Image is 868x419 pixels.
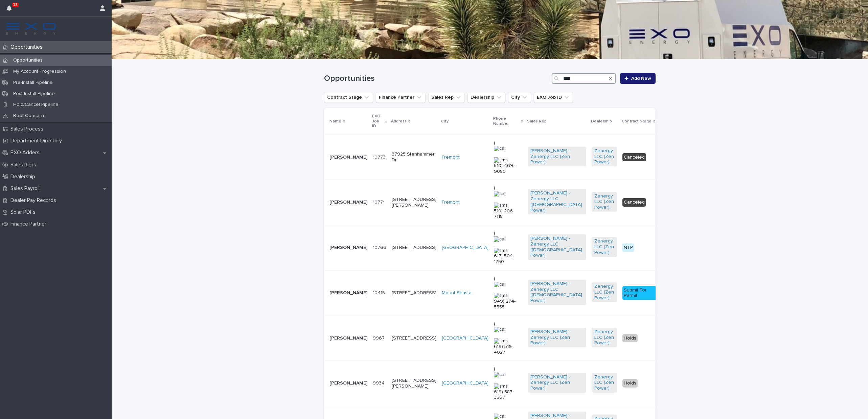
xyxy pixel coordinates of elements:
[493,115,519,127] p: Phone Number
[631,76,651,81] span: Add New
[494,236,522,242] img: call
[594,148,614,165] a: Zenergy LLC (Zen Power)
[324,225,750,271] tr: [PERSON_NAME]1076610766 [STREET_ADDRESS][GEOGRAPHIC_DATA] ( 617) 504-1750[PERSON_NAME] - Zenergy ...
[442,200,460,205] a: Fremont
[8,209,41,215] p: Solar PDFs
[494,191,522,197] img: call
[591,118,612,125] p: Dealership
[373,334,386,341] p: 9967
[8,221,52,227] p: Finance Partner
[392,197,436,208] p: [STREET_ADDRESS][PERSON_NAME]
[372,113,383,130] p: EXO Job ID
[324,135,750,180] tr: [PERSON_NAME]1077310773 37925 Stenhammer DrFremont ( 510) 469-9080[PERSON_NAME] - Zenergy LLC (Ze...
[494,282,522,287] img: call
[552,73,616,84] input: Search
[373,379,386,386] p: 9934
[428,92,465,103] button: Sales Rep
[442,290,472,296] a: Mount Shasta
[620,73,656,84] a: Add New
[391,118,407,125] p: Address
[494,248,522,254] img: sms
[392,378,436,389] p: [STREET_ADDRESS][PERSON_NAME]
[494,322,522,355] a: ( 619) 519-4027
[324,180,750,225] tr: [PERSON_NAME]1077110771 [STREET_ADDRESS][PERSON_NAME]Fremont ( 510) 206-7118[PERSON_NAME] - Zener...
[594,329,614,346] a: Zenergy LLC (Zen Power)
[8,44,48,50] p: Opportunities
[534,92,573,103] button: EXO Job ID
[622,118,652,125] p: Contract Stage
[494,327,522,332] img: call
[373,198,386,205] p: 10771
[8,173,41,180] p: Dealership
[622,379,638,388] div: Holds
[530,190,584,213] a: [PERSON_NAME] - Zenergy LLC ([DEMOGRAPHIC_DATA] Power)
[8,91,60,97] p: Post-Install Pipeline
[442,380,488,386] a: [GEOGRAPHIC_DATA]
[494,141,522,174] a: ( 510) 469-9080
[494,157,522,163] img: sms
[494,276,522,309] a: ( 949) 274-5555
[376,92,426,103] button: Finance Partner
[373,243,388,251] p: 10766
[8,102,64,108] p: Hold/Cancel Pipeline
[594,238,614,255] a: Zenergy LLC (Zen Power)
[329,290,367,296] p: [PERSON_NAME]
[494,186,522,219] a: ( 510) 206-7118
[530,329,584,346] a: [PERSON_NAME] - Zenergy LLC (Zen Power)
[8,69,71,74] p: My Account Progression
[13,2,18,7] p: 12
[8,162,42,168] p: Sales Reps
[324,270,750,316] tr: [PERSON_NAME]1041510415 [STREET_ADDRESS]Mount Shasta ( 949) 274-5555[PERSON_NAME] - Zenergy LLC (...
[527,118,547,125] p: Sales Rep
[622,243,634,252] div: NTP
[622,334,638,343] div: Holds
[8,113,49,119] p: Roof Concern
[392,245,436,251] p: [STREET_ADDRESS]
[494,383,522,389] img: sms
[530,148,584,165] a: [PERSON_NAME] - Zenergy LLC (Zen Power)
[324,361,750,406] tr: [PERSON_NAME]99349934 [STREET_ADDRESS][PERSON_NAME][GEOGRAPHIC_DATA] ( 619) 587-3567[PERSON_NAME]...
[494,338,522,344] img: sms
[622,286,657,300] div: Submit For Permit
[329,155,367,160] p: [PERSON_NAME]
[7,4,16,16] div: 12
[441,118,449,125] p: City
[8,149,45,156] p: EXO Adders
[324,92,373,103] button: Contract Stage
[530,281,584,304] a: [PERSON_NAME] - Zenergy LLC ([DEMOGRAPHIC_DATA] Power)
[329,245,367,251] p: [PERSON_NAME]
[622,153,646,162] div: Canceled
[494,231,522,264] a: ( 617) 504-1750
[324,74,549,84] h1: Opportunities
[324,316,750,361] tr: [PERSON_NAME]99679967 [STREET_ADDRESS][GEOGRAPHIC_DATA] ( 619) 519-4027[PERSON_NAME] - Zenergy LL...
[594,284,614,301] a: Zenergy LLC (Zen Power)
[494,367,522,400] a: ( 619) 587-3567
[392,290,436,296] p: [STREET_ADDRESS]
[8,80,58,86] p: Pre-Install Pipeline
[8,126,49,132] p: Sales Process
[8,138,67,144] p: Department Directory
[442,155,460,160] a: Fremont
[8,57,48,63] p: Opportunities
[329,335,367,341] p: [PERSON_NAME]
[622,198,646,207] div: Canceled
[494,146,522,152] img: call
[8,197,62,204] p: Dealer Pay Records
[329,200,367,205] p: [PERSON_NAME]
[494,203,522,208] img: sms
[594,374,614,391] a: Zenergy LLC (Zen Power)
[392,335,436,341] p: [STREET_ADDRESS]
[467,92,505,103] button: Dealership
[373,153,387,160] p: 10773
[329,380,367,386] p: [PERSON_NAME]
[442,335,488,341] a: [GEOGRAPHIC_DATA]
[442,245,488,251] a: [GEOGRAPHIC_DATA]
[494,372,522,378] img: call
